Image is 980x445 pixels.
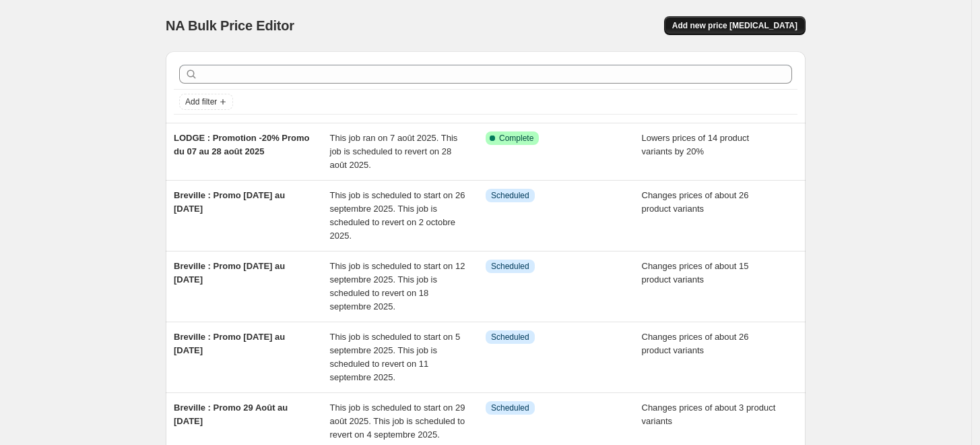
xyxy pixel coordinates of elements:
span: This job ran on 7 août 2025. This job is scheduled to revert on 28 août 2025. [330,133,458,170]
span: LODGE : Promotion -20% Promo du 07 au 28 août 2025 [174,133,310,156]
span: Changes prices of about 26 product variants [642,332,749,355]
span: Add filter [185,96,217,107]
button: Add filter [179,94,233,110]
span: This job is scheduled to start on 12 septembre 2025. This job is scheduled to revert on 18 septem... [330,261,465,311]
span: Breville : Promo [DATE] au [DATE] [174,190,285,214]
span: Changes prices of about 15 product variants [642,261,749,285]
span: Complete [499,133,533,144]
span: Breville : Promo 29 Août au [DATE] [174,403,288,426]
span: Lowers prices of 14 product variants by 20% [642,133,750,156]
span: This job is scheduled to start on 26 septembre 2025. This job is scheduled to revert on 2 octobre... [330,190,465,241]
span: Breville : Promo [DATE] au [DATE] [174,261,285,285]
span: This job is scheduled to start on 5 septembre 2025. This job is scheduled to revert on 11 septemb... [330,332,461,382]
span: Changes prices of about 3 product variants [642,403,776,426]
span: Add new price [MEDICAL_DATA] [672,20,797,31]
span: Scheduled [491,261,529,272]
span: Scheduled [491,332,529,343]
span: This job is scheduled to start on 29 août 2025. This job is scheduled to revert on 4 septembre 2025. [330,403,465,440]
span: Scheduled [491,403,529,413]
button: Add new price [MEDICAL_DATA] [664,16,806,35]
span: Changes prices of about 26 product variants [642,190,749,214]
span: Scheduled [491,190,529,201]
span: NA Bulk Price Editor [166,18,294,33]
span: Breville : Promo [DATE] au [DATE] [174,332,285,355]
